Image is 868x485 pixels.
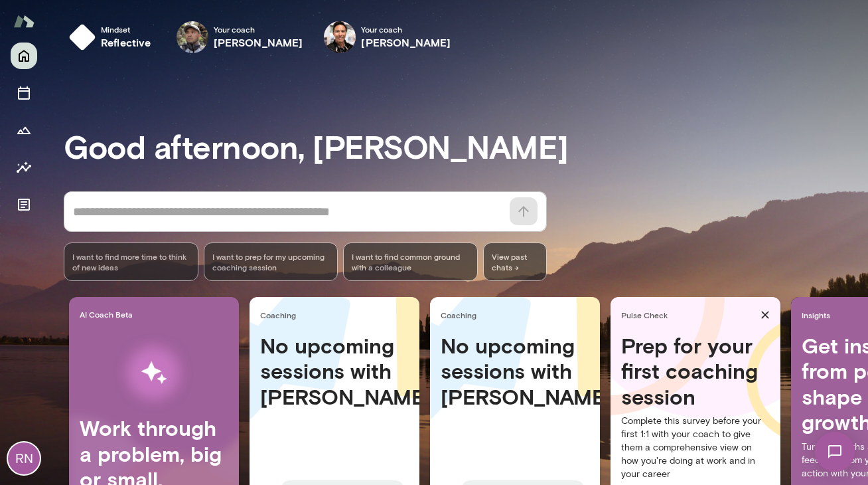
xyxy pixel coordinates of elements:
[13,9,35,34] img: Mento
[352,251,469,272] span: I want to find common ground with a colleague
[324,21,356,53] img: Albert Villarde
[64,128,868,165] h3: Good afternoon, [PERSON_NAME]
[167,16,313,58] div: Rico NasolYour coach[PERSON_NAME]
[64,242,198,281] div: I want to find more time to think of new ideas
[315,16,460,58] div: Albert VillardeYour coach[PERSON_NAME]
[11,117,37,144] button: Growth Plan
[64,16,162,58] button: Mindsetreflective
[101,35,151,50] h6: reflective
[441,333,589,409] h4: No upcoming sessions with [PERSON_NAME]
[11,43,37,69] button: Home
[621,310,755,320] span: Pulse Check
[69,24,96,50] img: mindset
[483,242,547,281] span: View past chats ->
[260,333,409,409] h4: No upcoming sessions with [PERSON_NAME]
[8,442,40,474] div: RN
[80,309,234,320] span: AI Coach Beta
[72,251,190,272] span: I want to find more time to think of new ideas
[343,242,478,281] div: I want to find common ground with a colleague
[621,415,770,481] p: Complete this survey before your first 1:1 with your coach to give them a comprehensive view on h...
[361,24,451,35] span: Your coach
[214,24,303,35] span: Your coach
[11,80,37,106] button: Sessions
[214,35,303,50] h6: [PERSON_NAME]
[11,154,37,181] button: Insights
[177,21,208,53] img: Rico Nasol
[621,333,770,409] h4: Prep for your first coaching session
[204,242,338,281] div: I want to prep for my upcoming coaching session
[95,331,213,415] img: AI Workflows
[101,24,151,35] span: Mindset
[441,310,595,320] span: Coaching
[361,35,451,50] h6: [PERSON_NAME]
[11,191,37,218] button: Documents
[212,251,330,272] span: I want to prep for my upcoming coaching session
[260,310,414,320] span: Coaching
